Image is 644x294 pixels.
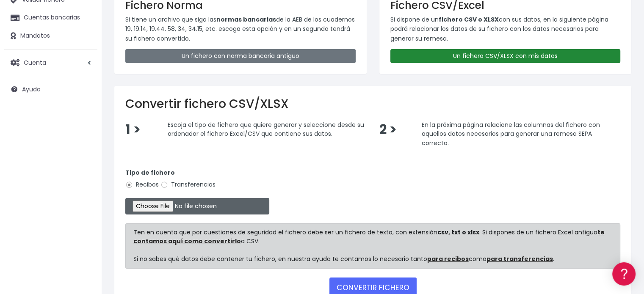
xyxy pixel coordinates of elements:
[4,9,97,27] a: Cuentas bancarias
[8,203,161,211] div: Programadores
[160,180,216,189] label: Transferencias
[8,216,161,229] a: API
[8,133,161,146] a: Videotutoriales
[8,120,161,133] a: Problemas habituales
[486,255,553,263] a: para transferencias
[8,72,161,85] a: Información general
[427,255,469,263] a: para recibos
[8,168,161,176] div: Facturación
[8,181,161,195] a: General
[390,15,621,43] p: Si dispone de un con sus datos, en la siguiente página podrá relacionar los datos de su fichero c...
[4,27,97,45] a: Mandatos
[390,49,621,63] a: Un fichero CSV/XLSX con mis datos
[379,121,396,139] span: 2 >
[8,146,161,159] a: Perfiles de empresas
[125,121,141,139] span: 1 >
[125,97,620,111] h2: Convertir fichero CSV/XLSX
[125,223,620,269] div: Ten en cuenta que por cuestiones de seguridad el fichero debe ser un fichero de texto, con extens...
[437,228,479,236] strong: csv, txt o xlsx
[421,120,600,147] span: En la próxima página relacione las columnas del fichero con aquellos datos necesarios para genera...
[8,226,161,241] button: Contáctanos
[439,15,499,24] strong: fichero CSV o XLSX
[8,59,161,67] div: Información general
[4,54,97,71] a: Cuenta
[8,107,161,120] a: Formatos
[22,85,41,93] span: Ayuda
[116,244,163,252] a: POWERED BY ENCHANT
[4,80,97,98] a: Ayuda
[125,180,159,189] label: Recibos
[168,120,364,138] span: Escoja el tipo de fichero que quiere generar y seleccione desde su ordenador el fichero Excel/CSV...
[125,49,356,63] a: Un fichero con norma bancaria antiguo
[216,15,276,24] strong: normas bancarias
[125,168,175,177] strong: Tipo de fichero
[125,15,356,43] p: Si tiene un archivo que siga las de la AEB de los cuadernos 19, 19.14, 19.44, 58, 34, 34.15, etc....
[8,93,161,102] div: Convertir ficheros
[133,228,605,245] a: te contamos aquí como convertirlo
[24,58,46,66] span: Cuenta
